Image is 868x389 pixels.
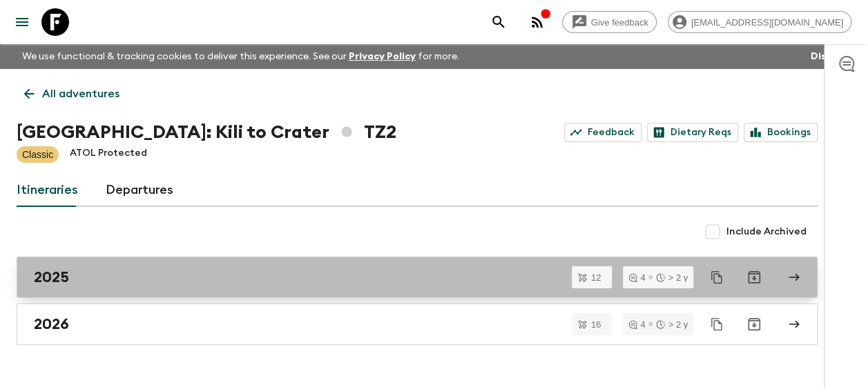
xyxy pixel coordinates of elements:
[647,123,738,142] a: Dietary Reqs
[656,273,688,282] div: > 2 y
[17,174,78,207] a: Itineraries
[562,11,657,33] a: Give feedback
[584,17,656,28] span: Give feedback
[726,225,807,239] span: Include Archived
[485,8,512,36] button: search adventures
[744,123,818,142] a: Bookings
[656,320,688,329] div: > 2 y
[740,263,768,291] button: Archive
[8,8,36,36] button: menu
[17,44,465,69] p: We use functional & tracking cookies to deliver this experience. See our for more.
[106,174,173,207] a: Departures
[349,52,416,61] a: Privacy Policy
[70,146,147,163] p: ATOL Protected
[17,119,396,146] h1: [GEOGRAPHIC_DATA]: Kili to Crater TZ2
[22,148,53,161] p: Classic
[34,268,69,286] h2: 2025
[17,257,818,298] a: 2025
[704,265,729,290] button: Duplicate
[583,320,609,329] span: 16
[628,320,645,329] div: 4
[628,273,645,282] div: 4
[704,312,729,337] button: Duplicate
[583,273,609,282] span: 12
[740,310,768,338] button: Archive
[668,11,851,33] div: [EMAIL_ADDRESS][DOMAIN_NAME]
[684,17,851,28] span: [EMAIL_ADDRESS][DOMAIN_NAME]
[17,80,127,108] a: All adventures
[42,86,119,102] p: All adventures
[564,123,642,142] a: Feedback
[17,303,818,345] a: 2026
[34,315,69,333] h2: 2026
[807,47,851,66] button: Dismiss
